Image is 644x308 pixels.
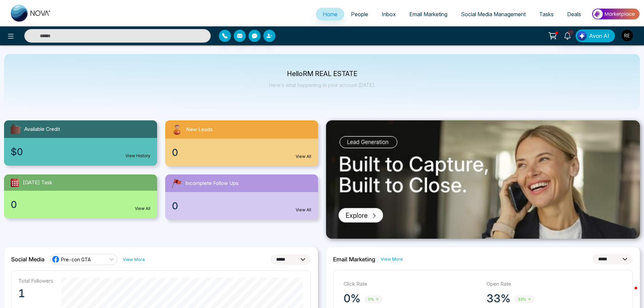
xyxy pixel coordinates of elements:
[375,8,403,21] a: Inbox
[185,180,239,187] span: Incomplete Follow Ups
[9,177,20,188] img: todayTask.svg
[171,123,183,136] img: newLeads.svg
[323,11,338,18] span: Home
[461,11,526,18] span: Social Media Management
[326,120,640,239] img: .
[18,278,53,284] p: Total Followers
[344,8,375,21] a: People
[532,8,560,21] a: Tasks
[172,145,178,160] span: 0
[11,145,23,159] span: $0
[589,32,609,40] span: Avon AI
[454,8,532,21] a: Social Media Management
[487,280,623,288] p: Open Rate
[344,292,360,305] p: 0%
[18,287,53,300] p: 1
[269,82,375,88] p: Here's what happening in your account [DATE].
[344,280,480,288] p: Click Rate
[560,8,588,21] a: Deals
[296,207,311,213] a: View All
[591,6,640,22] img: Market-place.gif
[621,285,637,301] iframe: Intercom live chat
[621,30,633,41] img: User Avatar
[567,29,574,35] span: 10
[577,31,587,41] img: Lead Flow
[135,206,150,212] a: View All
[364,295,382,303] span: 0%
[487,292,510,305] p: 33%
[186,126,213,134] span: New Leads
[539,11,554,18] span: Tasks
[559,29,576,41] a: 10
[333,256,375,263] h2: Email Marketing
[172,199,178,213] span: 0
[382,11,396,18] span: Inbox
[11,5,51,22] img: Nova CRM Logo
[515,295,534,303] span: 33%
[296,153,311,160] a: View All
[576,29,615,42] button: Avon AI
[381,256,403,262] a: View More
[23,179,52,187] span: [DATE] Task
[125,153,150,159] a: View History
[24,125,60,133] span: Available Credit
[171,177,183,189] img: followUps.svg
[409,11,447,18] span: Email Marketing
[403,8,454,21] a: Email Marketing
[11,197,17,212] span: 0
[161,120,322,166] a: New Leads0View All
[61,256,91,263] span: Pre-con GTA
[161,174,322,220] a: Incomplete Follow Ups0View All
[269,71,375,77] p: Hello RM REAL ESTATE
[567,11,581,18] span: Deals
[123,256,145,263] a: View More
[351,11,368,18] span: People
[11,256,45,263] h2: Social Media
[9,123,22,135] img: availableCredit.svg
[316,8,344,21] a: Home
